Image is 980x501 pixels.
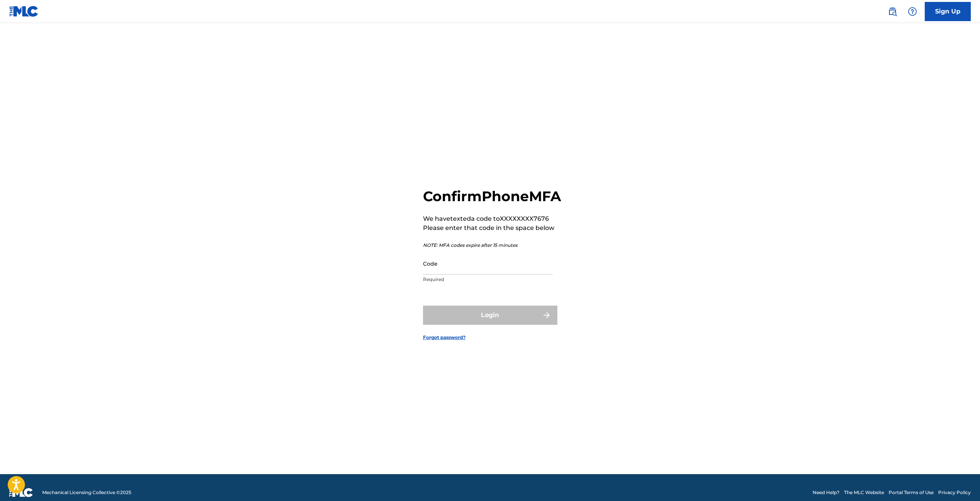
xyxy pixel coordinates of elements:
h2: Confirm Phone MFA [423,188,561,205]
img: search [888,7,897,16]
span: Mechanical Licensing Collective © 2025 [42,489,131,496]
a: Need Help? [813,489,840,496]
a: Sign Up [925,2,971,21]
div: Help [905,4,920,19]
a: Privacy Policy [938,489,971,496]
a: Public Search [885,4,900,19]
p: We have texted a code to XXXXXXXX7676 [423,214,561,223]
a: Portal Terms of Use [889,489,934,496]
img: MLC Logo [9,6,39,17]
img: logo [9,488,33,497]
p: Required [423,276,553,283]
img: help [908,7,917,16]
p: NOTE: MFA codes expire after 15 minutes [423,242,561,249]
p: Please enter that code in the space below [423,223,561,233]
a: Forgot password? [423,334,466,341]
a: The MLC Website [844,489,884,496]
